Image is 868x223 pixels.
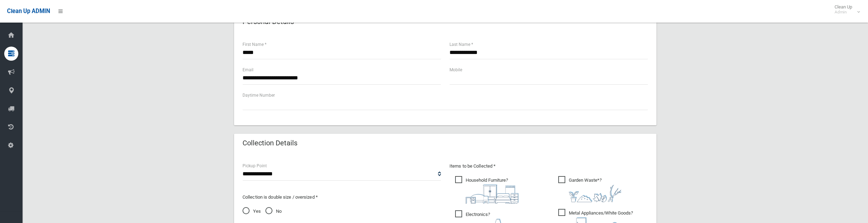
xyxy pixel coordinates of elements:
[558,176,622,202] span: Garden Waste*
[234,136,306,150] header: Collection Details
[449,162,648,170] p: Items to be Collected *
[455,176,518,204] span: Household Furniture
[7,8,50,14] span: Clean Up ADMIN
[243,207,261,216] span: Yes
[835,10,852,15] small: Admin
[831,4,859,15] span: Clean Up
[466,177,518,204] i: ?
[569,177,622,202] i: ?
[466,185,518,204] img: aa9efdbe659d29b613fca23ba79d85cb.png
[265,207,282,216] span: No
[569,185,622,202] img: 4fd8a5c772b2c999c83690221e5242e0.png
[243,193,441,201] p: Collection is double size / oversized *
